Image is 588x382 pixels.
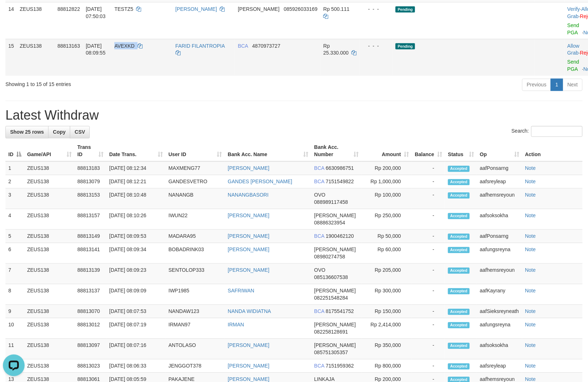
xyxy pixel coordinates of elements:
td: 88813183 [75,162,106,175]
span: BCA [238,43,248,49]
a: Send PGA [567,22,579,35]
span: · [567,43,580,56]
span: Pending [395,43,415,50]
td: [DATE] 08:09:53 [106,230,166,243]
td: aafsoksokha [477,339,522,360]
a: [PERSON_NAME] [228,166,270,171]
a: Note [525,247,536,253]
td: [DATE] 08:07:16 [106,339,166,360]
a: FARID FILANTROPIA [175,43,225,49]
td: [DATE] 08:12:34 [106,162,166,175]
td: GANDESVETRO [166,175,225,189]
span: BCA [314,166,324,171]
td: NANANGB [166,189,225,209]
td: aafungsreyna [477,243,522,264]
td: 88813023 [75,360,106,373]
span: TESTZ5 [114,6,133,12]
td: 88813139 [75,264,106,284]
td: ZEUS138 [24,318,75,339]
span: BCA [314,233,324,239]
span: Rp 25.330.000 [323,43,349,56]
td: [DATE] 08:09:34 [106,243,166,264]
td: - [412,243,445,264]
span: Accepted [448,288,470,295]
span: Copy [53,129,65,135]
td: 6 [5,243,24,264]
a: NANDA WIDIATNA [228,309,271,314]
td: Rp 205,000 [361,264,412,284]
td: ZEUS138 [24,264,75,284]
a: 1 [551,79,563,91]
span: Pending [395,7,415,13]
td: 9 [5,305,24,318]
td: aafungsreyna [477,318,522,339]
span: Copy 1900462120 to clipboard [326,233,354,239]
td: 1 [5,162,24,175]
th: Amount: activate to sort column ascending [361,141,412,162]
td: 88813079 [75,175,106,189]
td: 10 [5,318,24,339]
td: - [412,360,445,373]
span: 88813163 [58,43,80,49]
a: GANDES [PERSON_NAME] [228,179,292,185]
span: AVEXKD [114,43,135,49]
th: Op: activate to sort column ascending [477,141,522,162]
a: Send PGA [567,59,579,72]
span: Accepted [448,234,470,240]
td: Rp 150,000 [361,305,412,318]
span: Accepted [448,343,470,349]
span: BCA [314,179,324,185]
td: Rp 200,000 [361,162,412,175]
a: [PERSON_NAME] [228,233,270,239]
td: ZEUS138 [24,243,75,264]
td: 11 [5,339,24,360]
td: ZEUS138 [24,209,75,230]
span: Copy 085926033169 to clipboard [284,6,317,12]
span: Accepted [448,166,470,172]
td: ZEUS138 [24,339,75,360]
span: BCA [314,309,324,314]
td: MAXMENG77 [166,162,225,175]
td: - [412,264,445,284]
span: Copy 085751305357 to clipboard [314,350,348,356]
td: IWUN22 [166,209,225,230]
td: aafhemsreyoun [477,264,522,284]
a: Note [525,309,536,314]
td: - [412,175,445,189]
a: [PERSON_NAME] [228,213,270,219]
a: [PERSON_NAME] [175,6,217,12]
td: 4 [5,209,24,230]
a: SAFRIWAN [228,288,254,294]
td: IWP1985 [166,284,225,305]
td: aafSieksreyneath [477,305,522,318]
td: Rp 800,000 [361,360,412,373]
td: aafhemsreyoun [477,189,522,209]
a: Note [525,288,536,294]
span: CSV [75,129,85,135]
td: Rp 350,000 [361,339,412,360]
a: Next [563,79,583,91]
td: [DATE] 08:07:53 [106,305,166,318]
td: ZEUS138 [24,284,75,305]
td: 2 [5,175,24,189]
td: aafKayrany [477,284,522,305]
a: [PERSON_NAME] [228,363,270,369]
span: Accepted [448,193,470,199]
span: Copy 8175541752 to clipboard [326,309,354,314]
a: Note [525,192,536,198]
td: aafPonsarng [477,162,522,175]
td: Rp 2,414,000 [361,318,412,339]
a: Note [525,166,536,171]
span: OVO [314,267,325,273]
td: ZEUS138 [17,39,55,76]
span: Accepted [448,247,470,253]
span: Copy 6630986751 to clipboard [326,166,354,171]
td: ZEUS138 [17,2,55,39]
span: [DATE] 08:09:55 [86,43,106,56]
td: aafsoksokha [477,209,522,230]
td: [DATE] 08:10:48 [106,189,166,209]
a: Note [525,363,536,369]
td: - [412,318,445,339]
td: 88813012 [75,318,106,339]
td: 8 [5,284,24,305]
